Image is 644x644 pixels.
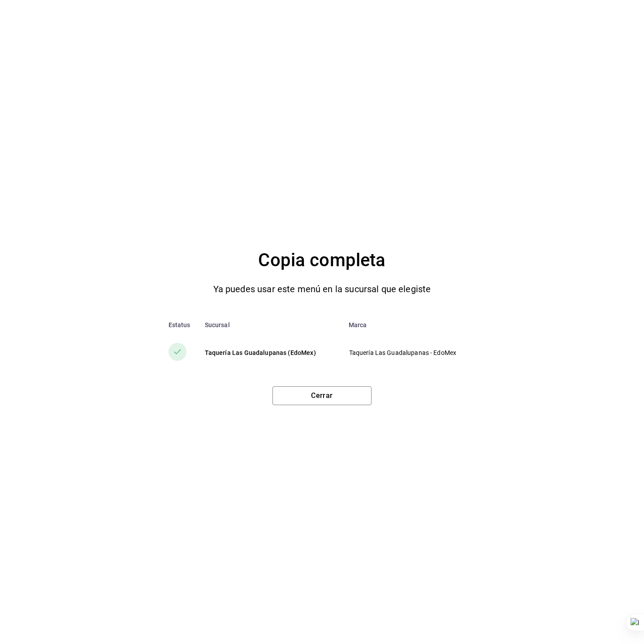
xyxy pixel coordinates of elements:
p: Ya puedes usar este menú en la sucursal que elegiste [213,282,431,296]
button: Cerrar [272,386,372,405]
th: Estatus [154,314,198,336]
div: Taquería Las Guadalupanas (EdoMex) [205,348,334,357]
h4: Copia completa [258,246,385,275]
p: Taquería Las Guadalupanas - EdoMex [349,348,475,358]
th: Marca [341,314,490,336]
th: Sucursal [198,314,341,336]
